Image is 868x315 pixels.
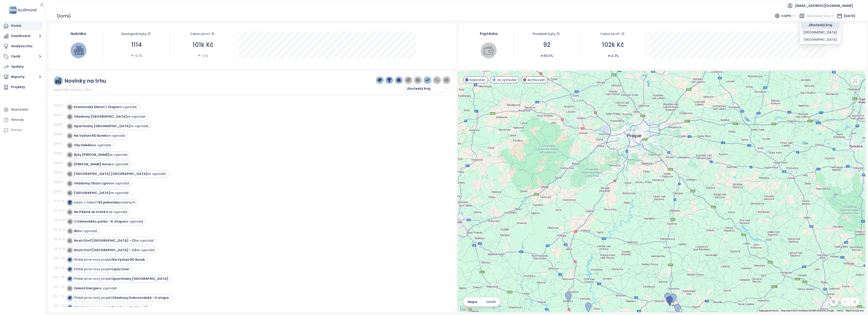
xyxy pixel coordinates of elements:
strong: Viladomy Dobrovodská - II. etapa [112,295,169,300]
a: Open this area in Google Maps (opens a new window) [459,306,474,312]
strong: [GEOGRAPHIC_DATA] [GEOGRAPHIC_DATA] [74,171,147,176]
img: home-dark-blue.png [397,78,401,82]
div: [DATE] [54,104,65,108]
span: caret-up [607,54,611,57]
div: Cena za m² [582,31,644,37]
strong: 92 jednotek [98,200,118,205]
div: Nabídka [56,31,101,36]
div: 03. 8. 25 [54,247,65,251]
div: [GEOGRAPHIC_DATA] [804,30,837,35]
div: se vyprodal. [74,210,128,214]
div: [DATE] [54,113,65,117]
strong: Na Pěšině ve Vrátě II. [74,210,109,214]
div: se vyprodal. [74,171,166,176]
div: 06. 8. 25 [54,228,65,232]
div: 102k Kč [582,40,644,50]
img: icon [68,239,71,242]
a: Updaty [2,62,43,71]
span: Map data ©2025 GeoBasis-DE/BKG (©2009), Google [781,309,834,312]
div: se vyprodal. [74,286,117,291]
div: Pomoc [2,126,43,135]
img: price-increases.png [425,78,429,82]
img: icon [68,163,71,166]
div: Přidali jsme nový projekt . [74,295,169,300]
img: icon [68,268,71,271]
img: icon [68,258,71,261]
strong: Rezidence Na Kopečku [112,305,150,310]
button: Dashboard [2,32,43,41]
div: Novinky na trhu [64,78,106,84]
span: Jihočeský kraj [407,85,448,92]
span: Satelit [486,299,496,304]
span: Nejnovější zprávy z trhu. [54,87,92,92]
span: [EMAIL_ADDRESS][DOMAIN_NAME] [795,0,853,11]
div: 29. 7. 25 [54,275,65,279]
div: 155.6% [540,53,553,58]
div: Cena za m² [190,31,210,37]
div: [DATE] [54,189,65,193]
div: 09. 8. 25 [54,218,65,222]
img: icon [68,134,71,137]
div: se vyprodal. [74,229,98,233]
div: srpen v číslech: prodaných. [74,200,136,205]
span: caret-up [540,54,543,57]
div: Jihočeský kraj [801,21,840,29]
img: icon [68,287,71,290]
div: Přidali jsme nový projekt . [74,257,145,262]
a: Report a map error [846,309,864,312]
div: 29. 7. 25 [54,256,65,260]
div: 01. 9. 25 [54,199,65,203]
img: icon [68,105,71,109]
img: price-decreases.png [435,78,439,82]
img: trophy-dark-blue.png [387,78,391,82]
div: -2.1% [197,53,208,58]
div: se vyprodal. [74,248,155,253]
div: se vyprodal. [74,143,111,148]
div: se vyprodal. [74,133,126,138]
strong: Nová čtvrť [GEOGRAPHIC_DATA] - C1 [74,238,135,243]
div: [DATE] [54,170,65,174]
div: se vyprodal. [74,114,146,119]
div: Jihočeský kraj [804,22,837,27]
div: Dostupné byty [106,31,167,37]
img: Google [459,306,474,312]
span: caret-down [197,54,201,57]
div: 25. 7. 25 [54,304,65,308]
img: wallet [484,46,493,55]
strong: BD [74,229,79,233]
img: icon [68,277,71,280]
img: icon [68,306,71,309]
img: icon [68,191,71,194]
div: -6.3% [131,53,143,58]
a: Nastavení [2,105,43,114]
strong: Nová čtvrť [GEOGRAPHIC_DATA] - C2 [74,248,136,252]
div: [GEOGRAPHIC_DATA] [804,37,837,42]
div: 30. 8. 25 [54,208,65,213]
div: Domů [11,23,21,29]
strong: U Zámeckého parku - 4. etapa [74,219,125,224]
strong: Apartmány [GEOGRAPHIC_DATA] [74,124,130,128]
div: Nastavení [11,107,28,112]
div: 03. 8. 25 [54,237,65,241]
div: 28. 7. 25 [54,285,65,289]
img: wallet-dark-grey.png [416,78,420,82]
div: se vyprodal. [74,191,129,195]
img: icon [68,153,71,156]
div: Poptávka [466,31,511,36]
img: icon [68,115,71,118]
img: house [74,46,83,55]
div: [DATE] [54,180,65,184]
strong: Vily Velešín [74,143,93,147]
div: Prodané byty [516,31,577,37]
div: se vyprodal. [74,162,129,167]
button: Reporty [2,72,43,82]
img: icon [68,182,71,185]
span: Archivován [528,77,545,82]
div: Pomoc [11,127,22,133]
strong: [PERSON_NAME] Hora [74,162,110,166]
img: icon [68,296,71,299]
div: Praha [801,29,840,36]
div: Přidali jsme nový projekt . [74,276,169,281]
span: Dokončen [470,77,486,82]
img: icon [68,220,72,223]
